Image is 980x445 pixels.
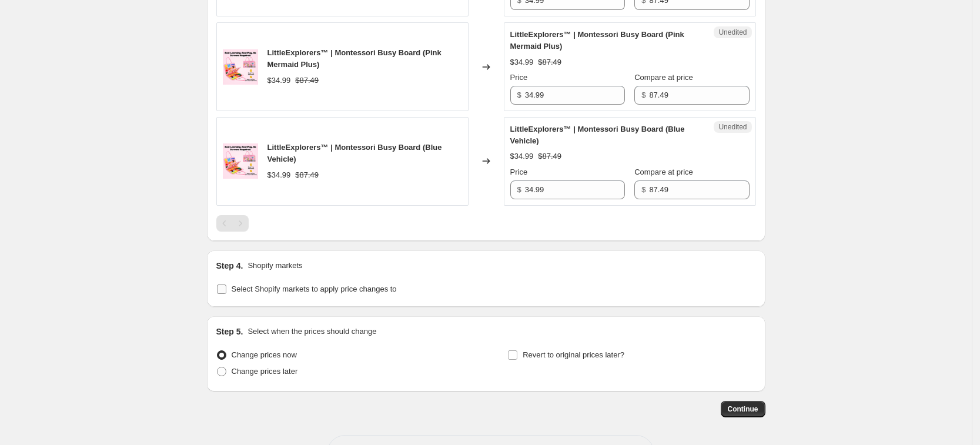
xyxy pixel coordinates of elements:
[641,185,645,194] span: $
[510,152,534,160] span: $34.99
[247,326,376,337] p: Select when the prices should change
[510,125,685,145] span: LittleExplorers™ | Montessori Busy Board (Blue Vehicle)
[216,260,243,272] h2: Step 4.
[510,30,684,51] span: LittleExplorers™ | Montessori Busy Board (Pink Mermaid Plus)
[718,28,747,37] span: Unedited
[523,350,624,359] span: Revert to original prices later?
[634,168,693,176] span: Compare at price
[728,404,758,414] span: Continue
[216,326,243,337] h2: Step 5.
[267,48,441,69] span: LittleExplorers™ | Montessori Busy Board (Pink Mermaid Plus)
[232,350,297,359] span: Change prices now
[538,58,561,66] span: $87.49
[634,73,693,82] span: Compare at price
[641,91,645,99] span: $
[247,260,302,272] p: Shopify markets
[223,143,258,179] img: 2_b8904eea-de65-444a-bef0-c73906ad236b_80x.png
[232,285,397,293] span: Select Shopify markets to apply price changes to
[517,185,521,194] span: $
[538,152,561,160] span: $87.49
[232,367,298,376] span: Change prices later
[510,73,528,82] span: Price
[295,76,319,85] span: $87.49
[517,91,521,99] span: $
[718,122,747,132] span: Unedited
[510,168,528,176] span: Price
[267,143,442,163] span: LittleExplorers™ | Montessori Busy Board (Blue Vehicle)
[721,401,765,417] button: Continue
[216,215,249,232] nav: Pagination
[510,58,534,66] span: $34.99
[223,49,258,85] img: 2_b8904eea-de65-444a-bef0-c73906ad236b_80x.png
[295,170,319,179] span: $87.49
[267,170,291,179] span: $34.99
[267,76,291,85] span: $34.99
